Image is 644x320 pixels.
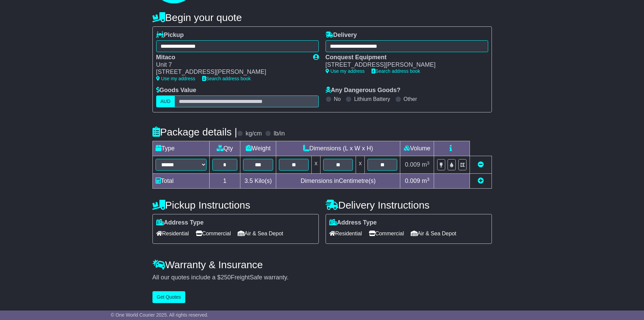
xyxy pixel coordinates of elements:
span: © One World Courier 2025. All rights reserved. [111,312,209,318]
span: Commercial [196,228,231,239]
div: All our quotes include a $ FreightSafe warranty. [152,274,492,281]
td: Weight [240,141,276,156]
h4: Delivery Instructions [326,199,492,211]
span: Residential [329,228,362,239]
label: AUD [156,95,175,107]
td: 1 [209,174,240,189]
td: Dimensions (L x W x H) [276,141,400,156]
span: Air & Sea Depot [411,228,456,239]
div: [STREET_ADDRESS][PERSON_NAME] [326,61,481,69]
h4: Warranty & Insurance [152,259,492,270]
sup: 3 [427,161,430,166]
td: Type [152,141,209,156]
td: Total [152,174,209,189]
label: Any Dangerous Goods? [326,87,401,94]
label: Other [404,96,417,102]
div: [STREET_ADDRESS][PERSON_NAME] [156,68,306,76]
h4: Begin your quote [152,12,492,23]
a: Remove this item [478,161,484,168]
label: Pickup [156,31,184,39]
label: No [334,96,341,102]
h4: Pickup Instructions [152,199,319,211]
div: Conquest Equipment [326,54,481,61]
label: Goods Value [156,87,196,94]
span: m [422,177,430,184]
td: x [312,156,320,174]
span: Air & Sea Depot [238,228,283,239]
a: Search address book [372,68,420,74]
label: Lithium Battery [354,96,390,102]
label: Delivery [326,31,357,39]
label: Address Type [329,219,377,227]
a: Search address book [202,76,251,81]
a: Use my address [156,76,195,81]
label: kg/cm [245,130,262,137]
td: Kilo(s) [240,174,276,189]
td: x [356,156,365,174]
div: Mitaco [156,54,306,61]
span: 0.009 [405,161,420,168]
a: Add new item [478,177,484,184]
span: 0.009 [405,177,420,184]
td: Qty [209,141,240,156]
label: lb/in [273,130,285,137]
td: Volume [400,141,434,156]
sup: 3 [427,177,430,182]
span: Residential [156,228,189,239]
label: Address Type [156,219,204,227]
button: Get Quotes [152,291,186,303]
a: Use my address [326,68,365,74]
td: Dimensions in Centimetre(s) [276,174,400,189]
span: m [422,161,430,168]
span: Commercial [369,228,404,239]
h4: Package details | [152,126,237,137]
span: 3.5 [244,177,253,184]
div: Unit 7 [156,61,306,69]
span: 250 [221,274,231,281]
